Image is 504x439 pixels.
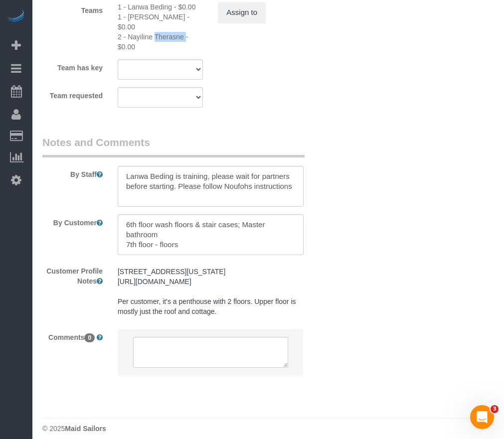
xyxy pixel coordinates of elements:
label: Teams [35,2,110,15]
div: 0 hours x $17.53/hour [118,12,203,32]
button: Assign to [218,2,266,23]
iframe: Intercom live chat [470,405,494,429]
label: Comments [35,329,110,342]
label: Customer Profile Notes [35,263,110,286]
div: 0 hours x $17.00/hour [118,32,203,52]
legend: Notes and Comments [42,135,305,157]
strong: Maid Sailors [65,425,106,433]
label: By Staff [35,166,110,179]
pre: [STREET_ADDRESS][US_STATE] [URL][DOMAIN_NAME] Per customer, it's a penthouse with 2 floors. Upper... [118,267,304,316]
div: © 2025 [42,424,494,434]
img: Automaid Logo [6,10,26,24]
label: By Customer [35,214,110,228]
span: 3 [491,405,499,413]
span: 0 [84,333,95,342]
div: 0 hours x $17.00/hour [118,2,203,12]
label: Team has key [35,59,110,73]
label: Team requested [35,87,110,101]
